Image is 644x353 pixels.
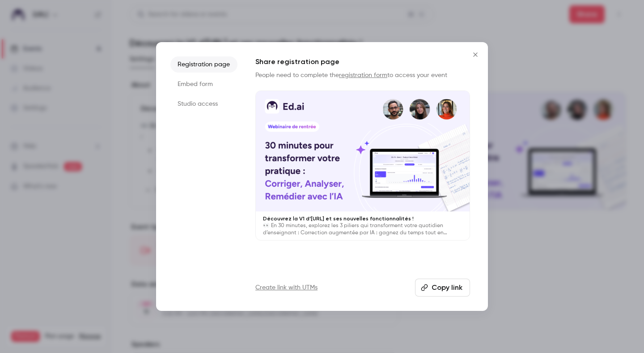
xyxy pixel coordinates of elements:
button: Close [466,46,484,64]
li: Embed form [170,76,237,92]
li: Studio access [170,96,237,112]
button: Copy link [415,279,470,297]
p: People need to complete the to access your event [255,71,470,80]
a: Découvrez la V1 d’[URL] et ses nouvelles fonctionnalités !👀 En 30 minutes, explorez les 3 piliers... [255,90,470,241]
a: registration form [339,72,387,78]
a: Create link with UTMs [255,283,318,292]
h1: Share registration page [255,56,470,67]
p: 👀 En 30 minutes, explorez les 3 piliers qui transforment votre quotidien d’enseignant : Correctio... [263,222,462,237]
li: Registration page [170,56,237,73]
p: Découvrez la V1 d’[URL] et ses nouvelles fonctionnalités ! [263,215,462,222]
